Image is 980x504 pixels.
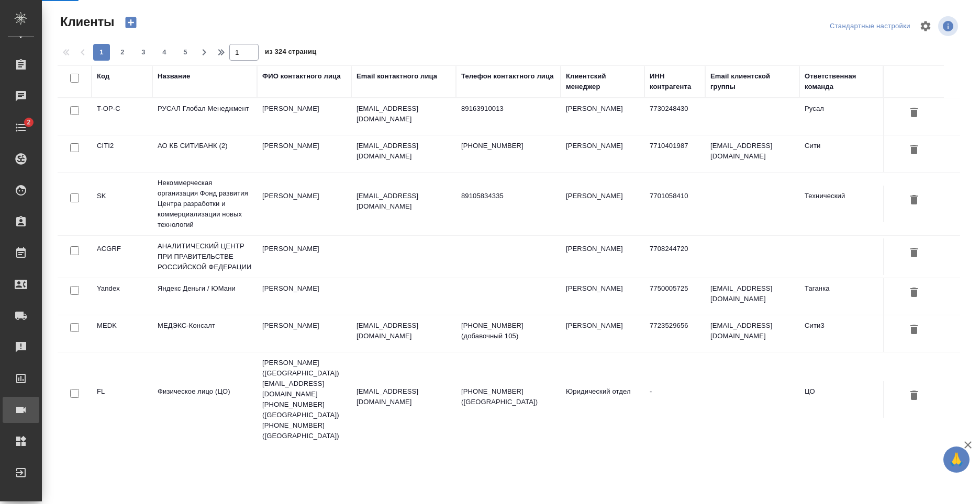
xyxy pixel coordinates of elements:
[152,135,257,172] td: АО КБ СИТИБАНК (2)
[905,191,923,210] button: Удалить
[357,386,451,407] p: [EMAIL_ADDRESS][DOMAIN_NAME]
[561,381,644,418] td: Юридический отдел
[644,315,705,352] td: 7723529656
[561,238,644,275] td: [PERSON_NAME]
[561,315,644,352] td: [PERSON_NAME]
[92,98,152,135] td: T-OP-C
[948,449,965,471] span: 🙏
[561,278,644,315] td: [PERSON_NAME]
[705,315,799,352] td: [EMAIL_ADDRESS][DOMAIN_NAME]
[357,104,451,124] p: [EMAIL_ADDRESS][DOMAIN_NAME]
[58,14,114,30] span: Клиенты
[152,278,257,315] td: Яндекс Деньги / ЮМани
[152,381,257,418] td: Физическое лицо (ЦО)
[177,47,194,58] span: 5
[114,47,131,58] span: 2
[461,141,555,151] p: [PHONE_NUMBER]
[650,71,700,92] div: ИНН контрагента
[913,14,938,39] span: Настроить таблицу
[92,278,152,315] td: Yandex
[905,104,923,123] button: Удалить
[561,135,644,172] td: [PERSON_NAME]
[156,44,173,61] button: 4
[118,14,143,31] button: Создать
[357,71,437,82] div: Email контактного лица
[799,381,883,418] td: ЦО
[257,352,351,446] td: [PERSON_NAME] ([GEOGRAPHIC_DATA]) [EMAIL_ADDRESS][DOMAIN_NAME] [PHONE_NUMBER] ([GEOGRAPHIC_DATA])...
[262,71,341,82] div: ФИО контактного лица
[644,278,705,315] td: 7750005725
[799,98,883,135] td: Русал
[799,278,883,315] td: Таганка
[92,135,152,172] td: CITI2
[644,238,705,275] td: 7708244720
[114,44,131,61] button: 2
[644,186,705,222] td: 7701058410
[905,320,923,340] button: Удалить
[135,44,152,61] button: 3
[92,381,152,418] td: FL
[257,186,351,222] td: [PERSON_NAME]
[177,44,194,61] button: 5
[257,278,351,315] td: [PERSON_NAME]
[158,71,190,82] div: Название
[644,135,705,172] td: 7710401987
[257,135,351,172] td: [PERSON_NAME]
[156,47,173,58] span: 4
[938,16,960,36] span: Посмотреть информацию
[644,98,705,135] td: 7730248430
[566,71,639,92] div: Клиентский менеджер
[799,135,883,172] td: Сити
[561,98,644,135] td: [PERSON_NAME]
[705,135,799,172] td: [EMAIL_ADDRESS][DOMAIN_NAME]
[257,315,351,352] td: [PERSON_NAME]
[265,45,316,61] span: из 324 страниц
[135,47,152,58] span: 3
[20,117,37,128] span: 2
[152,173,257,235] td: Некоммерческая организация Фонд развития Центра разработки и коммерциализации новых технологий
[152,315,257,352] td: МЕДЭКС-Консалт
[357,320,451,341] p: [EMAIL_ADDRESS][DOMAIN_NAME]
[644,381,705,418] td: -
[357,141,451,162] p: [EMAIL_ADDRESS][DOMAIN_NAME]
[152,98,257,135] td: РУСАЛ Глобал Менеджмент
[905,283,923,303] button: Удалить
[905,141,923,160] button: Удалить
[461,320,555,341] p: [PHONE_NUMBER] (добавочный 105)
[357,191,451,212] p: [EMAIL_ADDRESS][DOMAIN_NAME]
[561,186,644,222] td: [PERSON_NAME]
[92,315,152,352] td: MEDK
[257,238,351,275] td: [PERSON_NAME]
[705,278,799,315] td: [EMAIL_ADDRESS][DOMAIN_NAME]
[3,114,39,141] a: 2
[905,244,923,263] button: Удалить
[92,186,152,222] td: SK
[97,71,109,82] div: Код
[805,71,878,92] div: Ответственная команда
[943,446,970,473] button: 🙏
[461,191,555,201] p: 89105834335
[710,71,794,92] div: Email клиентской группы
[461,71,554,82] div: Телефон контактного лица
[799,315,883,352] td: Сити3
[799,186,883,222] td: Технический
[152,236,257,278] td: АНАЛИТИЧЕСКИЙ ЦЕНТР ПРИ ПРАВИТЕЛЬСТВЕ РОССИЙСКОЙ ФЕДЕРАЦИИ
[92,238,152,275] td: ACGRF
[257,98,351,135] td: [PERSON_NAME]
[461,104,555,114] p: 89163910013
[905,386,923,406] button: Удалить
[461,386,555,407] p: [PHONE_NUMBER] ([GEOGRAPHIC_DATA])
[827,18,913,35] div: split button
